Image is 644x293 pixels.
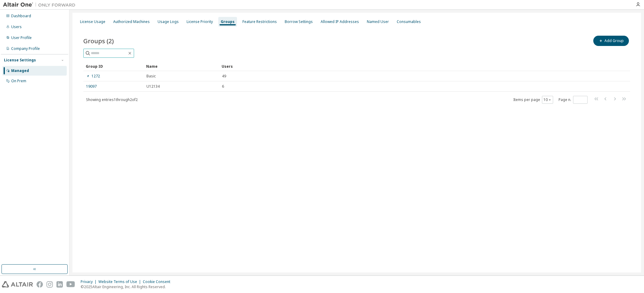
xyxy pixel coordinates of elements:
span: U12134 [146,84,160,89]
div: Groups [221,19,235,24]
div: Managed [11,68,29,73]
img: Altair One [3,2,78,8]
span: Basic [146,74,156,79]
div: Website Terms of Use [98,279,143,284]
img: youtube.svg [66,281,75,288]
span: Showing entries 1 through 2 of 2 [86,97,138,102]
div: Allowed IP Addresses [321,19,359,24]
div: Borrow Settings [285,19,313,24]
div: Named User [367,19,389,24]
span: Items per page [513,96,553,104]
div: Cookie Consent [143,279,174,284]
div: License Priority [187,19,213,24]
img: facebook.svg [37,281,43,288]
div: Authorized Machines [113,19,150,24]
button: Add Group [593,36,629,46]
span: 49 [222,74,226,79]
div: License Usage [80,19,105,24]
div: Company Profile [11,46,40,51]
span: Groups (2) [83,37,114,45]
div: Group ID [86,61,141,71]
div: Users [11,24,22,29]
div: Privacy [81,279,98,284]
div: User Profile [11,35,32,40]
span: Page n. [559,96,588,104]
a: 1272 [86,74,100,79]
img: linkedin.svg [56,281,63,288]
div: License Settings [4,58,36,63]
div: Users [222,61,613,71]
div: On Prem [11,79,26,83]
div: Name [146,61,217,71]
img: altair_logo.svg [2,281,33,288]
div: Feature Restrictions [242,19,277,24]
div: Usage Logs [158,19,179,24]
span: 6 [222,84,224,89]
img: instagram.svg [46,281,53,288]
button: 10 [543,97,552,102]
div: Consumables [397,19,421,24]
div: Dashboard [11,14,31,18]
a: 19097 [86,84,97,89]
p: © 2025 Altair Engineering, Inc. All Rights Reserved. [81,284,174,289]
